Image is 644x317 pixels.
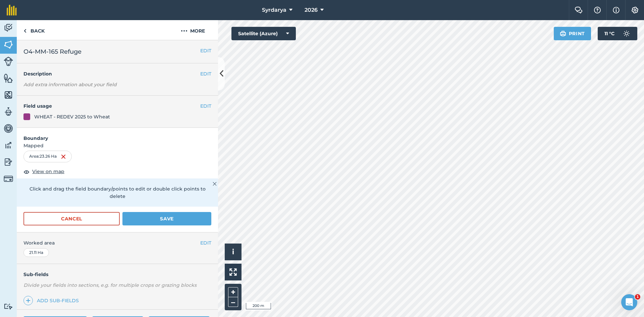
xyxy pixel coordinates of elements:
[593,7,601,13] img: A question mark icon
[200,239,211,247] button: EDIT
[4,73,13,83] img: svg+xml;base64,PHN2ZyB4bWxucz0iaHR0cDovL3d3dy53My5vcmcvMjAwMC9zdmciIHdpZHRoPSI1NiIgaGVpZ2h0PSI2MC...
[34,113,110,120] div: WHEAT - REDEV 2025 to Wheat
[17,20,51,40] a: Back
[621,294,637,310] iframe: Intercom live chat
[23,212,120,225] button: Cancel
[613,6,620,14] img: svg+xml;base64,PHN2ZyB4bWxucz0iaHR0cDovL3d3dy53My5vcmcvMjAwMC9zdmciIHdpZHRoPSIxNyIgaGVpZ2h0PSIxNy...
[554,27,591,40] button: Print
[4,90,13,100] img: svg+xml;base64,PHN2ZyB4bWxucz0iaHR0cDovL3d3dy53My5vcmcvMjAwMC9zdmciIHdpZHRoPSI1NiIgaGVpZ2h0PSI2MC...
[213,180,217,188] img: svg+xml;base64,PHN2ZyB4bWxucz0iaHR0cDovL3d3dy53My5vcmcvMjAwMC9zdmciIHdpZHRoPSIyMiIgaGVpZ2h0PSIzMC...
[4,140,13,150] img: svg+xml;base64,PD94bWwgdmVyc2lvbj0iMS4wIiBlbmNvZGluZz0idXRmLTgiPz4KPCEtLSBHZW5lcmF0b3I6IEFkb2JlIE...
[26,297,31,305] img: svg+xml;base64,PHN2ZyB4bWxucz0iaHR0cDovL3d3dy53My5vcmcvMjAwMC9zdmciIHdpZHRoPSIxNCIgaGVpZ2h0PSIyNC...
[575,7,583,13] img: Two speech bubbles overlapping with the left bubble in the forefront
[23,102,200,110] h4: Field usage
[23,248,49,257] div: 21.11 Ha
[7,5,17,15] img: fieldmargin Logo
[4,157,13,167] img: svg+xml;base64,PD94bWwgdmVyc2lvbj0iMS4wIiBlbmNvZGluZz0idXRmLTgiPz4KPCEtLSBHZW5lcmF0b3I6IEFkb2JlIE...
[200,47,211,54] button: EDIT
[23,168,64,176] button: View on map
[23,82,117,88] em: Add extra information about your field
[4,40,13,50] img: svg+xml;base64,PHN2ZyB4bWxucz0iaHR0cDovL3d3dy53My5vcmcvMjAwMC9zdmciIHdpZHRoPSI1NiIgaGVpZ2h0PSI2MC...
[23,168,30,176] img: svg+xml;base64,PHN2ZyB4bWxucz0iaHR0cDovL3d3dy53My5vcmcvMjAwMC9zdmciIHdpZHRoPSIxOCIgaGVpZ2h0PSIyNC...
[4,303,13,310] img: svg+xml;base64,PD94bWwgdmVyc2lvbj0iMS4wIiBlbmNvZGluZz0idXRmLTgiPz4KPCEtLSBHZW5lcmF0b3I6IEFkb2JlIE...
[620,27,633,40] img: svg+xml;base64,PD94bWwgdmVyc2lvbj0iMS4wIiBlbmNvZGluZz0idXRmLTgiPz4KPCEtLSBHZW5lcmF0b3I6IEFkb2JlIE...
[232,248,234,256] span: i
[23,70,211,77] h4: Description
[4,107,13,117] img: svg+xml;base64,PD94bWwgdmVyc2lvbj0iMS4wIiBlbmNvZGluZz0idXRmLTgiPz4KPCEtLSBHZW5lcmF0b3I6IEFkb2JlIE...
[32,168,64,175] span: View on map
[598,27,637,40] button: 11 °C
[560,30,566,38] img: svg+xml;base64,PHN2ZyB4bWxucz0iaHR0cDovL3d3dy53My5vcmcvMjAwMC9zdmciIHdpZHRoPSIxOSIgaGVpZ2h0PSIyNC...
[4,123,13,134] img: svg+xml;base64,PD94bWwgdmVyc2lvbj0iMS4wIiBlbmNvZGluZz0idXRmLTgiPz4KPCEtLSBHZW5lcmF0b3I6IEFkb2JlIE...
[17,271,218,278] h4: Sub-fields
[168,20,218,40] button: More
[17,142,218,149] span: Mapped
[228,297,238,307] button: –
[23,27,26,35] img: svg+xml;base64,PHN2ZyB4bWxucz0iaHR0cDovL3d3dy53My5vcmcvMjAwMC9zdmciIHdpZHRoPSI5IiBoZWlnaHQ9IjI0Ii...
[225,244,241,260] button: i
[17,128,218,142] h4: Boundary
[229,268,237,276] img: Four arrows, one pointing top left, one top right, one bottom right and the last bottom left
[604,27,614,40] span: 11 ° C
[4,174,13,183] img: svg+xml;base64,PD94bWwgdmVyc2lvbj0iMS4wIiBlbmNvZGluZz0idXRmLTgiPz4KPCEtLSBHZW5lcmF0b3I6IEFkb2JlIE...
[181,27,187,35] img: svg+xml;base64,PHN2ZyB4bWxucz0iaHR0cDovL3d3dy53My5vcmcvMjAwMC9zdmciIHdpZHRoPSIyMCIgaGVpZ2h0PSIyNC...
[305,6,318,14] span: 2026
[23,239,211,247] span: Worked area
[23,47,82,56] span: O4-MM-165 Refuge
[23,296,82,305] a: Add sub-fields
[61,153,66,161] img: svg+xml;base64,PHN2ZyB4bWxucz0iaHR0cDovL3d3dy53My5vcmcvMjAwMC9zdmciIHdpZHRoPSIxNiIgaGVpZ2h0PSIyNC...
[23,185,211,200] p: Click and drag the field boundary/points to edit or double click points to delete
[231,27,296,40] button: Satellite (Azure)
[23,282,197,288] em: Divide your fields into sections, e.g. for multiple crops or grazing blocks
[200,102,211,110] button: EDIT
[631,7,639,13] img: A cog icon
[4,23,13,33] img: svg+xml;base64,PD94bWwgdmVyc2lvbj0iMS4wIiBlbmNvZGluZz0idXRmLTgiPz4KPCEtLSBHZW5lcmF0b3I6IEFkb2JlIE...
[200,70,211,77] button: EDIT
[122,212,211,225] button: Save
[228,287,238,297] button: +
[262,6,286,14] span: Syrdarya
[23,151,72,162] div: Area : 23.26 Ha
[635,294,640,300] span: 1
[4,57,13,66] img: svg+xml;base64,PD94bWwgdmVyc2lvbj0iMS4wIiBlbmNvZGluZz0idXRmLTgiPz4KPCEtLSBHZW5lcmF0b3I6IEFkb2JlIE...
